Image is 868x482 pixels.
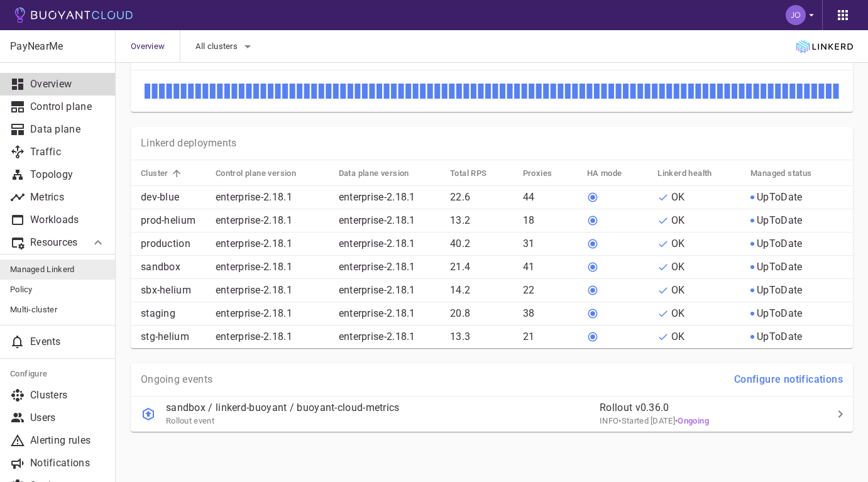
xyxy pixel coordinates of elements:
a: enterprise-2.18.1 [339,191,415,203]
a: enterprise-2.18.1 [339,261,415,273]
h5: HA mode [587,168,622,178]
span: HA mode [587,168,639,179]
a: Configure notifications [729,373,848,385]
span: Linkerd health [657,168,728,179]
p: Rollout v0.36.0 [600,402,793,414]
p: Linkerd deployments [141,137,237,150]
p: OK [671,261,685,273]
span: Policy [10,285,106,295]
span: • [675,416,709,425]
span: Multi-cluster [10,305,106,315]
p: UpToDate [757,238,802,250]
p: 18 [523,214,577,227]
p: stg-helium [141,331,206,343]
p: Workloads [30,214,106,226]
span: Proxies [523,168,569,179]
p: OK [671,331,685,343]
p: 22.6 [450,191,513,204]
p: UpToDate [757,214,802,227]
h5: Linkerd health [657,168,712,178]
p: 38 [523,307,577,320]
p: UpToDate [757,307,802,320]
p: Events [30,336,106,348]
p: Users [30,412,106,424]
span: INFO [600,416,618,425]
p: OK [671,214,685,227]
p: Ongoing events [141,373,212,386]
span: Managed Linkerd [10,265,106,275]
a: enterprise-2.18.1 [339,238,415,249]
h5: Proxies [523,168,552,178]
relative-time: [DATE] [651,416,675,425]
p: 44 [523,191,577,204]
p: 13.3 [450,331,513,343]
p: Alerting rules [30,434,106,447]
p: OK [671,284,685,297]
p: OK [671,307,685,320]
p: 14.2 [450,284,513,297]
p: Topology [30,168,106,181]
img: Jordan Gregory [786,5,806,25]
a: enterprise-2.18.1 [339,307,415,319]
p: Control plane [30,101,106,113]
p: 22 [523,284,577,297]
a: enterprise-2.18.1 [216,191,292,203]
p: Resources [30,236,80,249]
h5: Managed status [750,168,812,178]
p: Traffic [30,146,106,158]
p: dev-blue [141,191,206,204]
a: enterprise-2.18.1 [339,214,415,226]
p: sbx-helium [141,284,206,297]
p: 21 [523,331,577,343]
p: OK [671,191,685,204]
span: Tue, 29 Jul 2025 17:54:54 PDT / Wed, 30 Jul 2025 00:54:54 UTC [618,416,675,425]
p: sandbox [141,261,206,273]
h4: Configure notifications [734,373,843,386]
p: Data plane [30,123,106,136]
h5: Control plane version [216,168,296,178]
p: UpToDate [757,331,802,343]
p: 21.4 [450,261,513,273]
button: All clusters [195,37,255,56]
h5: Configure [10,369,106,379]
p: Clusters [30,389,106,402]
span: All clusters [195,41,240,52]
a: enterprise-2.18.1 [339,284,415,296]
span: Ongoing [678,416,709,425]
p: PayNearMe [10,40,105,53]
span: Overview [131,30,180,63]
p: UpToDate [757,284,802,297]
span: Total RPS [450,168,503,179]
h5: Data plane version [339,168,409,178]
p: sandbox / linkerd-buoyant / buoyant-cloud-metrics [166,402,400,414]
a: enterprise-2.18.1 [216,284,292,296]
a: enterprise-2.18.1 [216,331,292,342]
h5: Total RPS [450,168,487,178]
span: Data plane version [339,168,426,179]
p: production [141,238,206,250]
a: enterprise-2.18.1 [339,331,415,342]
p: Notifications [30,457,106,469]
p: UpToDate [757,191,802,204]
p: 20.8 [450,307,513,320]
p: 41 [523,261,577,273]
p: 13.2 [450,214,513,227]
span: Managed status [750,168,828,179]
a: enterprise-2.18.1 [216,307,292,319]
p: Overview [30,78,106,90]
a: enterprise-2.18.1 [216,238,292,249]
p: OK [671,238,685,250]
span: Control plane version [216,168,312,179]
span: Rollout event [166,416,214,425]
h5: Cluster [141,168,168,178]
a: enterprise-2.18.1 [216,214,292,226]
p: 40.2 [450,238,513,250]
a: enterprise-2.18.1 [216,261,292,273]
span: Cluster [141,168,185,179]
p: Metrics [30,191,106,204]
p: staging [141,307,206,320]
p: UpToDate [757,261,802,273]
p: prod-helium [141,214,206,227]
button: Configure notifications [729,368,848,391]
p: 31 [523,238,577,250]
